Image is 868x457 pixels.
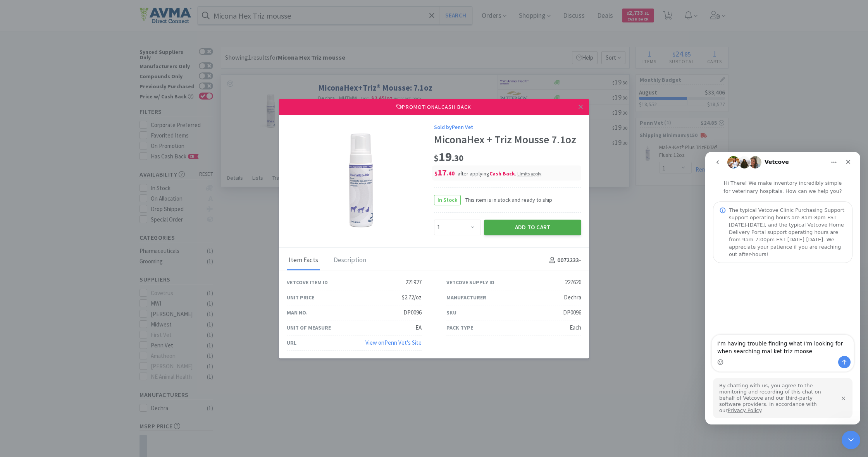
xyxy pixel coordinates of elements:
[434,153,439,164] span: $
[287,278,328,287] div: Vetcove Item ID
[434,195,460,205] span: In Stock
[446,293,486,302] div: Manufacturer
[517,171,541,177] span: Limits apply
[405,278,422,287] div: 221927
[403,308,422,317] div: DP0096
[402,293,422,302] div: $2.72/oz
[287,308,308,317] div: Man No.
[287,338,296,347] div: URL
[458,170,542,177] span: after applying .
[310,129,411,229] img: cf576cc90153402b8951a786a5067ca2_227626.png
[446,308,456,317] div: SKU
[563,308,581,317] div: DP0096
[365,339,422,346] a: View onPenn Vet's Site
[434,133,581,146] div: MiconaHex + Triz Mousse 7.1oz
[565,278,581,287] div: 227626
[705,152,860,424] iframe: Intercom live chat
[842,431,860,449] iframe: Intercom live chat
[332,251,368,270] div: Description
[434,123,581,132] div: Sold by Penn Vet
[434,149,463,165] span: 19
[287,323,331,332] div: Unit of Measure
[279,99,589,115] div: Promotional Cash Back
[434,170,437,177] span: $
[446,278,494,287] div: Vetcove Supply ID
[415,323,422,332] div: EA
[461,196,552,204] span: This item is in stock and ready to ship
[484,220,581,235] button: Add to Cart
[517,170,542,177] div: .
[489,170,515,177] i: Cash Back
[546,255,581,265] h4: 0072233 -
[570,323,581,332] div: Each
[564,293,581,302] div: Dechra
[287,251,320,270] div: Item Facts
[434,167,455,178] span: 17
[446,323,473,332] div: Pack Type
[447,170,455,177] span: . 40
[287,293,314,302] div: Unit Price
[452,153,463,164] span: . 30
